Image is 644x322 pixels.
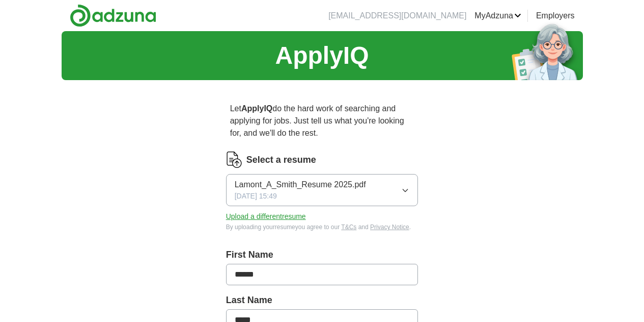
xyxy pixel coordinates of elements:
span: [DATE] 15:49 [235,191,277,202]
button: Upload a differentresume [226,211,306,222]
label: Last Name [226,293,418,307]
a: Privacy Notice [370,224,409,231]
label: First Name [226,248,418,262]
button: Lamont_A_Smith_Resume 2025.pdf[DATE] 15:49 [226,174,418,206]
p: Let do the hard work of searching and applying for jobs. Just tell us what you're looking for, an... [226,98,418,143]
div: By uploading your resume you agree to our and . [226,222,418,232]
a: MyAdzuna [474,10,521,22]
li: [EMAIL_ADDRESS][DOMAIN_NAME] [328,10,466,22]
label: Select a resume [246,153,316,167]
h1: ApplyIQ [275,37,369,74]
span: Lamont_A_Smith_Resume 2025.pdf [235,179,366,191]
img: Adzuna logo [70,4,156,27]
strong: ApplyIQ [241,104,272,113]
a: T&Cs [341,224,356,231]
a: Employers [536,10,575,22]
img: CV Icon [226,152,242,168]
